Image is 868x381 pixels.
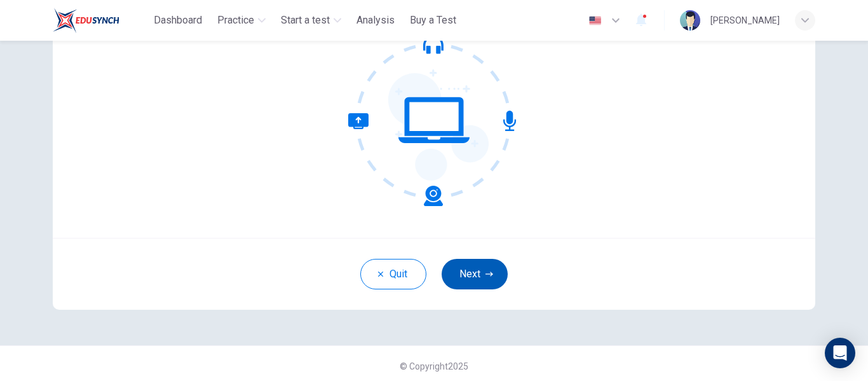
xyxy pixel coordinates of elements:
[400,361,468,371] span: © Copyright 2025
[276,9,346,32] button: Start a test
[53,8,149,33] a: ELTC logo
[442,259,508,289] button: Next
[281,13,330,28] span: Start a test
[154,13,202,28] span: Dashboard
[405,9,461,32] button: Buy a Test
[410,13,456,28] span: Buy a Test
[825,338,855,368] div: Open Intercom Messenger
[587,16,603,25] img: en
[680,10,700,31] img: Profile picture
[710,13,780,28] div: [PERSON_NAME]
[149,9,207,32] button: Dashboard
[212,9,271,32] button: Practice
[351,9,400,32] button: Analysis
[360,259,426,289] button: Quit
[356,13,395,28] span: Analysis
[53,8,119,33] img: ELTC logo
[217,13,254,28] span: Practice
